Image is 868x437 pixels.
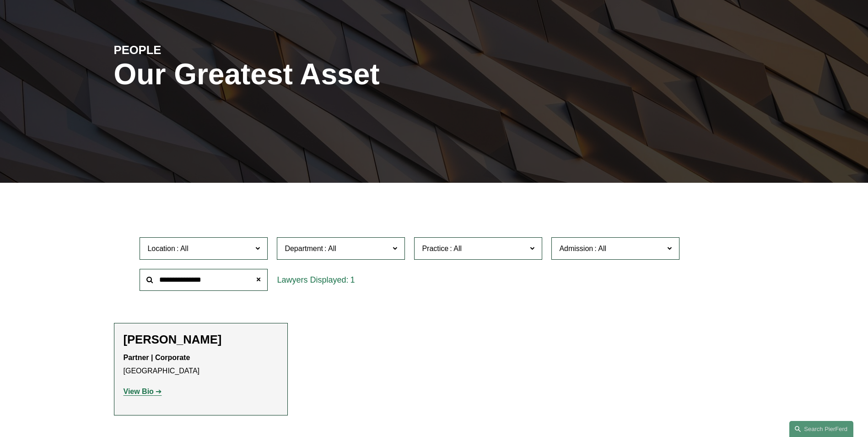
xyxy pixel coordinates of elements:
span: Department [285,245,323,252]
strong: Partner | Corporate [124,354,190,361]
span: 1 [350,275,355,284]
span: Practice [422,245,448,252]
span: Admission [559,245,593,252]
span: Location [147,245,175,252]
h2: [PERSON_NAME] [124,333,278,347]
a: Search this site [789,421,853,437]
h4: PEOPLE [114,43,274,57]
strong: View Bio [124,388,154,395]
p: [GEOGRAPHIC_DATA] [124,351,278,378]
h1: Our Greatest Asset [114,58,541,91]
a: View Bio [124,388,162,395]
